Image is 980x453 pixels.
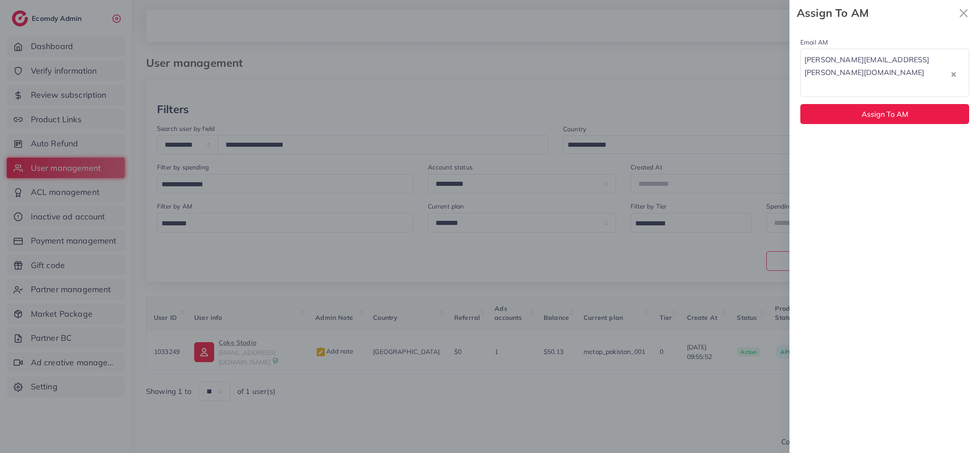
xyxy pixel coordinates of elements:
button: Assign To AM [800,104,969,124]
span: Assign To AM [862,110,908,119]
strong: Assign To AM [797,5,955,21]
button: Close [955,4,973,22]
div: Search for option [800,49,969,97]
svg: x [955,4,973,22]
span: [PERSON_NAME][EMAIL_ADDRESS][PERSON_NAME][DOMAIN_NAME] [803,53,948,80]
button: Clear Selected [951,69,956,79]
input: Search for option [802,81,949,95]
label: Email AM [800,38,828,47]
